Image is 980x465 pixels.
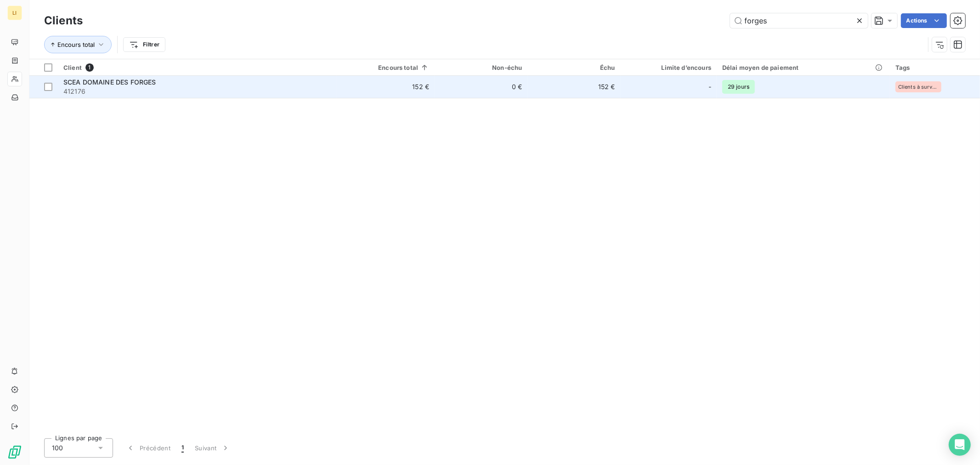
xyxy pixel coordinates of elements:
span: - [708,82,711,91]
span: Encours total [57,41,95,48]
div: Échu [533,64,615,71]
img: Logo LeanPay [7,445,22,459]
span: 1 [85,63,94,72]
div: Limite d’encours [626,64,711,71]
button: Suivant [189,438,236,458]
h3: Clients [44,12,83,29]
td: 0 € [435,76,527,98]
div: Non-échu [440,64,522,71]
div: Encours total [342,64,429,71]
input: Rechercher [730,13,868,28]
button: Précédent [120,438,176,458]
span: SCEA DOMAINE DES FORGES [63,78,156,86]
div: Délai moyen de paiement [722,64,884,71]
span: 412176 [63,87,331,96]
span: 29 jours [722,80,755,94]
button: 1 [176,438,189,458]
button: Encours total [44,36,112,53]
td: 152 € [528,76,621,98]
span: 1 [181,443,184,453]
button: Filtrer [123,37,165,52]
span: Client [63,64,82,71]
div: Tags [895,64,974,71]
button: Actions [901,13,947,28]
span: 100 [52,443,63,453]
div: Open Intercom Messenger [949,434,971,456]
td: 152 € [337,76,435,98]
span: Clients à surveiller [898,84,939,90]
div: LI [7,6,22,20]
